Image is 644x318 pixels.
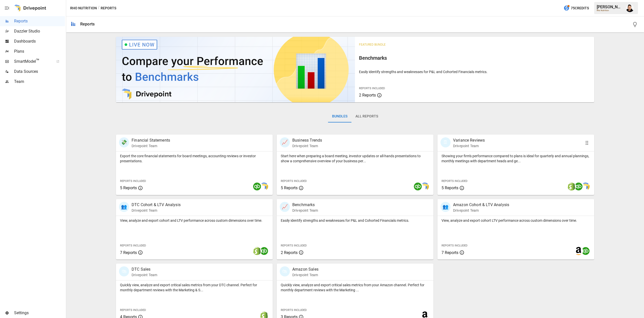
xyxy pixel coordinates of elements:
p: DTC Sales [132,266,157,272]
img: quickbooks [260,247,268,255]
p: Drivepoint Team [132,143,170,148]
span: Dashboards [14,38,65,44]
span: Reports Included [281,308,307,312]
div: 🛍 [119,266,129,276]
div: / [98,5,100,11]
button: All Reports [351,110,382,122]
img: amazon [575,247,583,255]
span: Plans [14,48,65,54]
span: Reports Included [441,244,467,247]
span: Reports Included [120,308,146,312]
span: Data Sources [14,69,65,75]
button: Bundles [328,110,351,122]
div: 👥 [440,202,451,212]
span: 5 Reports [441,185,458,190]
p: Quickly view, analyze and export critical sales metrics from your DTC channel. Perfect for monthl... [120,282,269,293]
button: 75Credits [561,4,591,13]
img: smart model [260,182,268,190]
div: 💸 [119,137,129,147]
p: Drivepoint Team [292,272,318,277]
div: Rho Nutrition [597,9,623,12]
p: Drivepoint Team [292,208,318,213]
p: Start here when preparing a board meeting, investor updates or all-hands presentations to show a ... [281,153,429,164]
img: smart model [582,182,590,190]
p: Easily identify strengths and weaknesses for P&L and Cohorted Financials metrics. [359,69,590,74]
div: 🗓 [440,137,451,147]
span: Reports Included [281,244,307,247]
img: shopify [568,182,576,190]
p: Export the core financial statements for board meetings, accounting reviews or investor presentat... [120,153,269,164]
p: DTC Cohort & LTV Analysis [132,202,181,208]
div: [PERSON_NAME] [597,5,623,9]
h6: Benchmarks [359,54,590,62]
span: Dazzler Studio [14,28,65,34]
span: 5 Reports [281,185,298,190]
img: quickbooks [414,182,422,190]
p: View, analyze and export cohort and LTV performance across custom dimensions over time. [120,218,269,223]
p: Drivepoint Team [132,208,181,213]
img: Francisco Sanchez [626,4,634,12]
p: Amazon Sales [292,266,318,272]
span: 2 Reports [359,93,376,98]
p: Drivepoint Team [132,272,157,277]
p: Drivepoint Team [292,143,322,148]
span: 7 Reports [120,250,137,255]
span: Reports [14,18,65,24]
img: quickbooks [575,182,583,190]
p: Business Trends [292,137,322,143]
span: 5 Reports [120,185,137,190]
span: Reports Included [281,179,307,183]
div: Reports [80,22,95,26]
span: 75 Credits [571,5,589,11]
span: Settings [14,310,65,316]
p: Variance Reviews [453,137,485,143]
p: Easily identify strengths and weaknesses for P&L and Cohorted Financials metrics. [281,218,429,223]
span: Reports Included [359,87,385,90]
div: 👥 [119,202,129,212]
p: Drivepoint Team [453,143,485,148]
span: Reports Included [120,179,146,183]
div: 🛍 [280,266,290,276]
img: quickbooks [582,247,590,255]
span: 7 Reports [441,250,458,255]
p: Quickly view, analyze and export critical sales metrics from your Amazon channel. Perfect for mon... [281,282,429,293]
img: smart model [421,182,429,190]
img: video thumbnail [116,37,355,102]
span: ™ [36,58,39,64]
button: Francisco Sanchez [623,1,637,15]
span: 2 Reports [281,250,298,255]
p: Drivepoint Team [453,208,509,213]
p: Benchmarks [292,202,318,208]
button: Rho Nutrition [70,5,97,11]
p: View, analyze and export cohort LTV performance across custom dimensions over time. [441,218,590,223]
img: shopify [253,247,261,255]
span: Featured Bundle [359,43,386,46]
div: 📈 [280,202,290,212]
div: 📈 [280,137,290,147]
span: Reports Included [441,179,467,183]
img: quickbooks [253,182,261,190]
p: Amazon Cohort & LTV Analysis [453,202,509,208]
p: Showing your firm's performance compared to plans is ideal for quarterly and annual plannings, mo... [441,153,590,164]
span: Team [14,79,65,85]
p: Financial Statements [132,137,170,143]
span: SmartModel [14,58,51,65]
span: Reports Included [120,244,146,247]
